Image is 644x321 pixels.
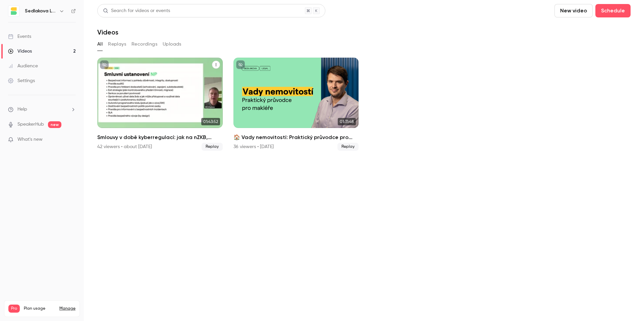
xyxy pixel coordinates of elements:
li: 🏠 Vady nemovitostí: Praktický průvodce pro makléře [233,58,359,151]
a: SpeakerHub [17,121,44,128]
span: Replay [202,143,223,151]
div: Audience [8,63,38,69]
div: Settings [8,77,35,84]
section: Videos [97,4,631,317]
a: 01:31:48🏠 Vady nemovitostí: Praktický průvodce pro makléře36 viewers • [DATE]Replay [233,58,359,151]
span: What's new [17,136,43,143]
li: Smlouvy v době kyberregulací: jak na nZKB, DORA a GDPR [97,58,223,151]
span: Help [17,106,27,113]
button: Replays [108,39,126,50]
h1: Videos [97,28,118,36]
span: new [48,121,61,128]
h2: Smlouvy v době kyberregulací: jak na nZKB, DORA a GDPR [97,133,223,141]
button: All [97,39,103,50]
button: Uploads [163,39,181,50]
a: 01:43:52Smlouvy v době kyberregulací: jak na nZKB, DORA a GDPR42 viewers • about [DATE]Replay [97,58,223,151]
li: help-dropdown-opener [8,106,76,113]
div: Events [8,33,31,40]
button: unpublished [236,60,245,69]
div: 42 viewers • about [DATE] [97,143,152,150]
ul: Videos [97,58,631,151]
button: Schedule [595,4,631,17]
img: Sedlakova Legal [8,6,19,16]
span: 01:43:52 [201,118,220,125]
div: 36 viewers • [DATE] [233,143,274,150]
div: Videos [8,48,32,55]
h6: Sedlakova Legal [25,8,56,14]
span: Replay [337,143,359,151]
button: Recordings [131,39,157,50]
button: unpublished [100,60,109,69]
span: 01:31:48 [338,118,356,125]
button: New video [554,4,593,17]
div: Search for videos or events [103,7,170,14]
h2: 🏠 Vady nemovitostí: Praktický průvodce pro makléře [233,133,359,141]
span: Pro [8,305,20,313]
span: Plan usage [24,306,55,311]
a: Manage [59,306,75,311]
